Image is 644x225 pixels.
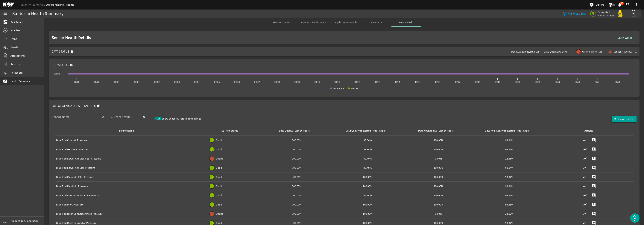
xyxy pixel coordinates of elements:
div: 100.00% [263,184,331,188]
div: 100.00% [263,203,331,206]
span: Good [216,193,222,197]
div: 100.00% [263,166,331,170]
span: Data Availability: [511,50,531,53]
div: Data Quality (Selected Time Range) [334,129,400,133]
text: 09/03 [174,81,180,83]
mat-icon: add_comment [591,138,596,142]
span: Offline [216,157,224,160]
text: 09/10 [315,81,320,83]
mat-icon: add_comment [591,175,596,179]
text: 09/07 [254,81,260,83]
mat-icon: help_outline [631,10,636,14]
span: Cycle Count Details [335,21,357,24]
text: 08/29 [74,81,79,83]
text: 09/24 [595,81,600,83]
mat-icon: close [101,115,106,119]
mat-label: Sensor Name [52,115,70,119]
span: Trend [10,37,17,41]
mat-icon: menu [3,11,7,16]
mat-icon: monitor_heart [3,79,7,83]
div: 100.00% [405,166,473,170]
div: Blue Pod Riser Connector Pilot Pressure [56,212,201,216]
mat-icon: info_outline [562,11,565,16]
div: 89.14% [334,193,402,197]
span: Good [216,203,222,206]
span: Latest Sensor Health Alerts [52,104,96,108]
button: Open Resource Center [630,213,640,223]
mat-icon: support_agent [625,2,630,7]
span: Good [216,147,222,151]
div: Blue Pod Conduit Pressure [56,138,201,142]
div: 100.00% [263,147,331,151]
mat-icon: show_chart [582,202,587,207]
div: 100.00% [334,203,402,206]
div: Blue Pod Manifold Pressure [56,184,201,188]
div: Data Availability (Last 24 Hours) [418,129,455,133]
div: 24.62% [476,212,543,216]
div: Blue Pod Pilot Pressure [56,203,201,206]
span: Good [216,138,222,142]
span: Sensor Issues (0) [613,50,632,53]
span: Attachments [10,54,25,58]
span: last 4 hours [590,50,602,53]
a: Santorini [33,3,46,6]
div: 100.00% [405,203,473,206]
div: 99.40% [334,166,402,170]
text: 09/01 [134,81,139,83]
text: 09/05 [214,81,220,83]
text: 09/23 [575,81,580,83]
span: Export To Csv [618,117,634,121]
a: Rigsentry [20,3,33,6]
div: Blue Pod Manifold Pilot Pressure [56,175,201,179]
div: 100.00% [263,138,331,142]
span: Good [216,221,222,225]
a: Health [66,3,74,7]
text: 09/13 [375,81,380,83]
span: Operator Performance [301,21,326,24]
text: 09/11 [335,81,340,83]
mat-panel-title: Data Status [52,47,75,56]
div: Data Availability (Last 24 Hours) [405,129,471,133]
div: Santorini Health Summary [12,12,63,16]
button: VIEW LEGEND [561,10,588,17]
text: 09/20 [515,81,520,83]
div: 100.00% [263,212,331,216]
div: 98.94% [476,175,543,179]
span: Panels [10,45,18,49]
mat-icon: notifications [617,2,622,7]
mat-icon: warning [608,49,611,54]
span: Good [216,175,222,179]
div: 98.94% [476,193,543,197]
mat-icon: file_download [614,117,617,120]
span: Explore [596,3,604,7]
mat-icon: show_chart [582,211,587,216]
mat-icon: show_chart [582,138,587,142]
span: Good [216,184,222,188]
mat-expansion-panel-header: Data StatusData Availability:75.81%Data Quality:77.38%Offlinelast 4 hoursSensor Issues (0) [49,47,640,56]
div: Blue Pod Lower Annular Pilot Pressure [56,157,201,160]
text: 09/09 [294,81,300,83]
mat-icon: dashboard [3,20,7,24]
mat-icon: show_chart [582,166,587,170]
text: 09/14 [395,81,400,83]
div: Blue Pod Lower Annular Pressure [56,166,201,170]
span: Sensor Health [399,21,414,24]
span: 77.38% [559,50,567,53]
div: 98.94% [476,184,543,188]
label: Show Sensor Errors in Time Range [161,117,201,120]
span: Dashboard [10,20,23,24]
mat-label: Current Status [111,115,130,119]
div: 98.94% [476,138,543,142]
div: 100.00% [263,193,331,197]
span: 2 minutes ago [598,14,614,17]
mat-icon: add_comment [591,166,596,170]
text: 09/02 [154,81,160,83]
text: 09/16 [435,81,440,83]
span: Health Summary [10,79,30,83]
mat-icon: add_comment [591,184,596,188]
text: 09/22 [555,81,560,83]
text: 09/19 [495,81,500,83]
div: 98.66% [334,138,402,142]
div: Current Status [204,129,259,133]
span: Reports [10,62,20,66]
